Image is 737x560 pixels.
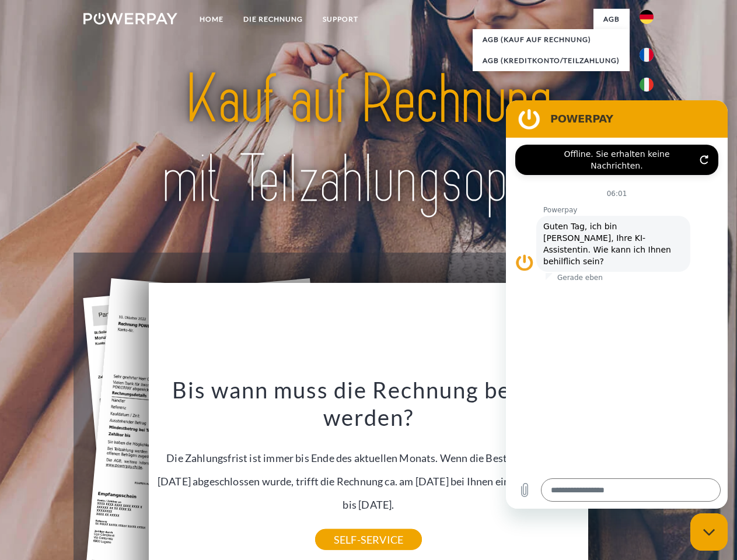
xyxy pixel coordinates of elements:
iframe: Schaltfläche zum Öffnen des Messaging-Fensters; Konversation läuft [690,513,728,551]
div: Die Zahlungsfrist ist immer bis Ende des aktuellen Monats. Wenn die Bestellung z.B. am [DATE] abg... [156,376,582,540]
a: AGB (Kreditkonto/Teilzahlung) [473,50,630,71]
h3: Bis wann muss die Rechnung bezahlt werden? [156,376,582,432]
iframe: Messaging-Fenster [506,100,728,509]
a: agb [593,9,630,30]
img: logo-powerpay-white.svg [83,13,177,24]
img: title-powerpay_de.svg [111,56,626,223]
img: fr [640,48,654,62]
a: SELF-SERVICE [315,529,422,550]
a: DIE RECHNUNG [233,9,313,30]
img: de [640,10,654,24]
a: Home [190,9,233,30]
a: AGB (Kauf auf Rechnung) [473,29,630,50]
img: it [640,78,654,92]
a: SUPPORT [313,9,368,30]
